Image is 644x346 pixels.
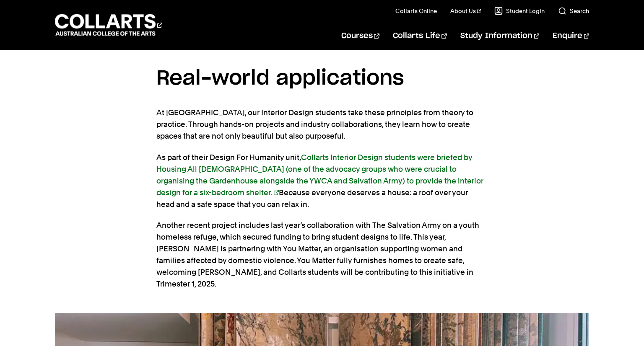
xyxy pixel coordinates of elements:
a: Collarts Life [393,22,447,50]
p: As part of their Design For Humanity unit, Because everyone deserves a house: a roof over your he... [156,152,488,210]
a: Courses [341,22,379,50]
a: Collarts Interior Design students were briefed by Housing All [DEMOGRAPHIC_DATA] (one of the advo... [156,153,483,197]
h3: Real-world applications [156,63,488,95]
a: About Us [450,7,481,15]
p: Another recent project includes last year’s collaboration with The Salvation Army on a youth home... [156,219,488,290]
a: Study Information [460,22,539,50]
a: Enquire [553,22,589,50]
p: At [GEOGRAPHIC_DATA], our Interior Design students take these principles from theory to practice.... [156,107,488,142]
a: Collarts Online [395,7,437,15]
a: Search [558,7,589,15]
div: Go to homepage [55,13,162,37]
a: Student Login [494,7,545,15]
